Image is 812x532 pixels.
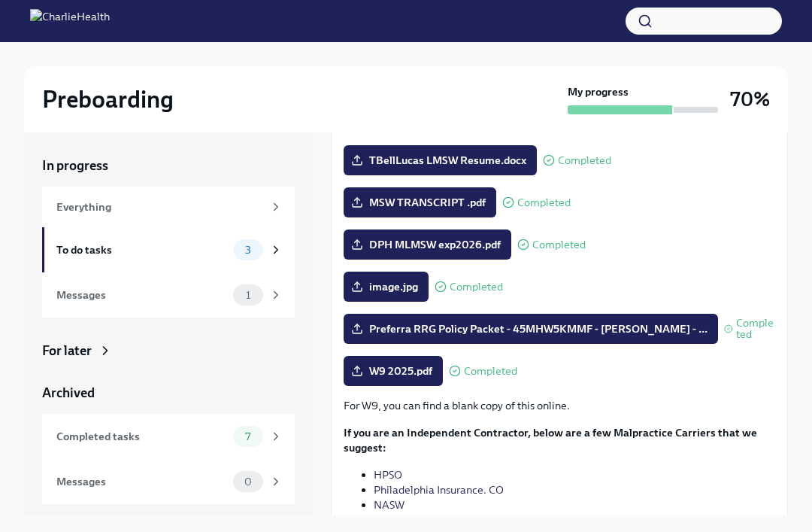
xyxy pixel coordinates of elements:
[30,9,110,33] img: CharlieHealth
[354,237,501,252] span: DPH MLMSW exp2026.pdf
[42,272,295,318] a: Messages1
[344,187,496,217] label: MSW TRANSCRIPT .pdf
[558,155,611,166] span: Completed
[42,459,295,504] a: Messages0
[236,431,259,442] span: 7
[56,199,263,215] div: Everything
[42,187,295,227] a: Everything
[354,153,526,168] span: TBellLucas LMSW Resume.docx
[354,363,432,378] span: W9 2025.pdf
[736,318,775,340] span: Completed
[450,281,503,293] span: Completed
[56,242,227,258] div: To do tasks
[344,398,775,413] p: For W9, you can find a blank copy of this online.
[354,321,707,336] span: Preferra RRG Policy Packet - 45MHW5KMMF - [PERSON_NAME] - ...
[344,230,511,260] label: DPH MLMSW exp2026.pdf
[344,356,443,386] label: W9 2025.pdf
[517,197,571,208] span: Completed
[344,426,757,454] strong: If you are an Independent Contractor, below are a few Malpractice Carriers that we suggest:
[42,227,295,272] a: To do tasks3
[568,84,629,99] strong: My progress
[374,498,404,512] a: NASW
[56,428,227,445] div: Completed tasks
[237,290,259,301] span: 1
[236,245,260,256] span: 3
[374,483,504,497] a: Philadelphia Insurance. CO
[42,414,295,459] a: Completed tasks7
[374,468,402,482] a: HPSO
[344,145,537,175] label: TBellLucas LMSW Resume.docx
[344,314,718,344] label: Preferra RRG Policy Packet - 45MHW5KMMF - [PERSON_NAME] - ...
[730,86,770,113] h3: 70%
[42,84,174,114] h2: Preboarding
[354,195,486,210] span: MSW TRANSCRIPT .pdf
[56,287,227,303] div: Messages
[354,279,418,294] span: image.jpg
[344,272,429,302] label: image.jpg
[42,384,295,402] a: Archived
[42,342,295,360] a: For later
[56,473,227,490] div: Messages
[235,476,261,488] span: 0
[532,239,586,251] span: Completed
[42,342,92,360] div: For later
[464,366,517,377] span: Completed
[42,157,295,175] a: In progress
